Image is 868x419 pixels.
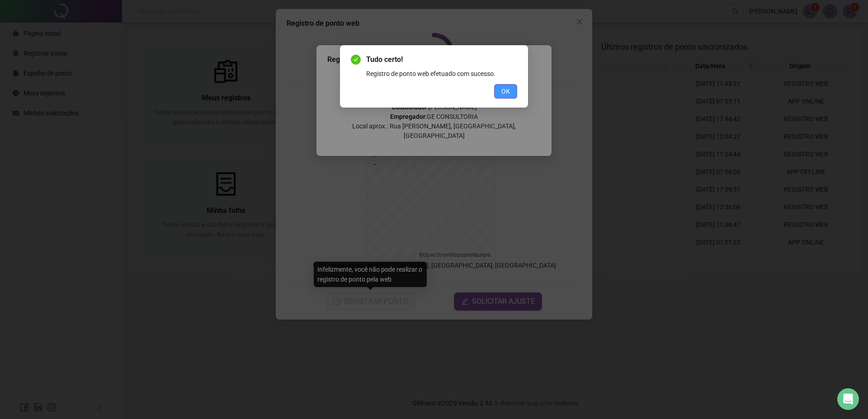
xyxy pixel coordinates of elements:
span: OK [501,86,510,96]
span: check-circle [351,55,361,65]
button: OK [494,84,517,99]
div: Registro de ponto web efetuado com sucesso. [366,69,517,79]
span: Tudo certo! [366,54,517,65]
div: Open Intercom Messenger [837,388,859,410]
